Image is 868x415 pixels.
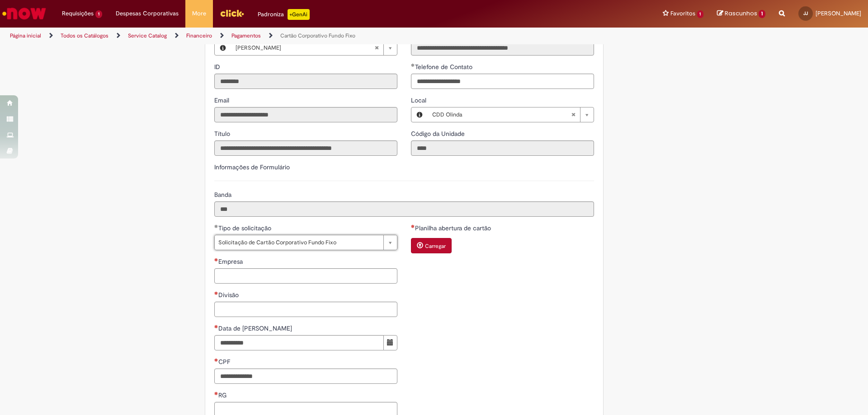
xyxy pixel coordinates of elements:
[214,96,231,104] span: Somente leitura - Email
[214,130,232,138] span: Somente leitura - Título
[95,10,102,18] span: 1
[192,9,206,18] span: More
[214,96,231,105] label: Somente leitura - Email
[214,201,594,217] input: Banda
[214,107,397,122] input: Email
[370,41,383,55] abbr: Limpar campo Favorecido
[218,257,245,266] span: Empresa
[214,190,233,199] label: Somente leitura - Banda
[231,32,261,39] a: Pagamentos
[214,258,218,261] span: Necessários
[116,9,179,18] span: Despesas Corporativas
[214,140,397,156] input: Título
[411,63,415,67] span: Obrigatório Preenchido
[7,28,572,44] ul: Trilhas de página
[383,335,397,350] button: Mostrar calendário para Data de Nascimento
[214,129,232,138] label: Somente leitura - Título
[128,32,167,39] a: Service Catalog
[220,6,244,20] img: click_logo_yellow_360x200.png
[218,291,241,299] span: Divisão
[215,41,231,55] button: Favorecido, Visualizar este registro Joseil Goncalves De Freitas Junior
[214,268,397,284] input: Empresa
[218,324,294,332] span: Data de [PERSON_NAME]
[411,130,467,138] span: Somente leitura - Código da Unidade
[214,191,233,199] span: Somente leitura - Banda
[697,10,704,18] span: 1
[411,74,594,89] input: Telefone de Contato
[214,224,218,228] span: Obrigatório Preenchido
[214,392,218,395] span: Necessários
[411,96,428,104] span: Local
[288,9,310,20] p: +GenAi
[218,391,228,399] span: RG
[214,302,397,317] input: Divisão
[218,235,379,250] span: Solicitação de Cartão Corporativo Fundo Fixo
[411,224,415,228] span: Necessários
[670,9,695,18] span: Favoritos
[214,291,218,295] span: Necessários
[1,5,47,23] img: ServiceNow
[214,325,218,328] span: Necessários
[214,368,397,384] input: CPF
[816,9,861,17] span: [PERSON_NAME]
[411,107,428,122] button: Local, Visualizar este registro CDD Olinda
[10,32,41,39] a: Página inicial
[428,107,594,122] a: CDD OlindaLimpar campo Local
[61,32,108,39] a: Todos os Catálogos
[411,140,594,156] input: Código da Unidade
[236,41,374,55] span: [PERSON_NAME]
[411,40,594,56] input: Departamento
[258,9,310,20] div: Padroniza
[411,129,467,138] label: Somente leitura - Código da Unidade
[280,32,355,39] a: Cartão Corporativo Fundo Fixo
[214,74,397,89] input: ID
[803,10,808,16] span: JJ
[214,335,384,350] input: Data de Nascimento
[759,10,765,18] span: 1
[566,107,580,122] abbr: Limpar campo Local
[214,358,218,362] span: Necessários
[411,238,452,253] button: Carregar anexo de Planilha abertura de cartão Required
[415,224,493,232] span: Planilha abertura de cartão
[214,63,222,71] span: Somente leitura - ID
[425,242,446,250] small: Carregar
[415,63,474,71] span: Telefone de Contato
[432,107,571,122] span: CDD Olinda
[214,163,290,171] label: Informações de Formulário
[214,62,222,71] label: Somente leitura - ID
[186,32,212,39] a: Financeiro
[62,9,94,18] span: Requisições
[218,358,232,366] span: CPF
[218,224,273,232] span: Tipo de solicitação
[725,9,757,18] span: Rascunhos
[717,9,765,18] a: Rascunhos
[231,41,397,55] a: [PERSON_NAME]Limpar campo Favorecido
